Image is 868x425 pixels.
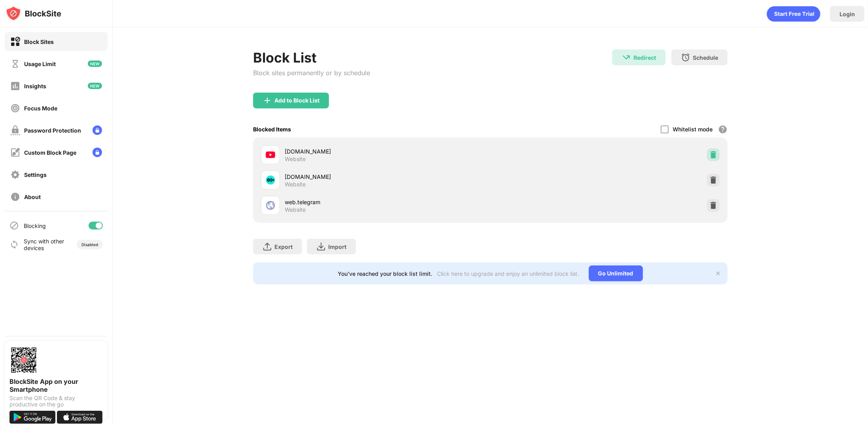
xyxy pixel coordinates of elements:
div: Website [285,181,306,188]
div: Insights [24,83,46,89]
div: BlockSite App on your Smartphone [9,378,103,393]
div: Focus Mode [24,105,57,112]
div: Usage Limit [24,61,56,67]
img: get-it-on-google-play.svg [9,411,55,424]
div: Disabled [81,242,98,247]
div: Redirect [634,54,656,61]
div: Website [285,206,306,213]
div: Custom Block Page [24,149,76,156]
div: Whitelist mode [673,126,713,133]
img: options-page-qr-code.png [9,346,38,374]
img: logo-blocksite.svg [6,6,61,21]
img: x-button.svg [715,270,721,277]
div: You’ve reached your block list limit. [338,270,433,277]
div: Block Sites [24,38,54,45]
div: Blocked Items [253,126,291,133]
div: Click here to upgrade and enjoy an unlimited block list. [437,270,579,277]
div: [DOMAIN_NAME] [285,173,490,181]
div: Sync with other devices [24,238,64,251]
div: Import [328,243,346,250]
div: Export [274,243,293,250]
div: Block sites permanently or by schedule [253,69,370,77]
img: settings-off.svg [10,170,20,180]
img: focus-off.svg [10,103,20,113]
div: About [24,194,41,200]
div: [DOMAIN_NAME] [285,147,490,156]
img: insights-off.svg [10,81,20,91]
img: time-usage-off.svg [10,59,20,69]
img: new-icon.svg [88,83,102,89]
div: Block List [253,49,370,66]
div: Scan the QR Code & stay productive on the go [9,395,103,408]
img: new-icon.svg [88,61,102,67]
img: favicons [266,175,275,185]
img: customize-block-page-off.svg [10,148,20,157]
div: Website [285,156,306,163]
div: animation [767,6,821,22]
div: web.telegram [285,198,490,206]
div: Blocking [24,222,46,229]
img: lock-menu.svg [93,148,102,157]
div: Add to Block List [274,97,320,104]
div: Settings [24,171,47,178]
img: lock-menu.svg [93,125,102,135]
img: sync-icon.svg [9,240,19,249]
img: block-on.svg [10,37,20,47]
img: about-off.svg [10,192,20,202]
div: Login [840,11,855,17]
img: download-on-the-app-store.svg [57,411,103,424]
img: favicons [266,150,275,159]
img: favicons [266,201,275,210]
div: Password Protection [24,127,81,134]
div: Schedule [693,54,718,61]
img: blocking-icon.svg [9,221,19,230]
img: password-protection-off.svg [10,125,20,135]
div: Go Unlimited [589,266,643,281]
